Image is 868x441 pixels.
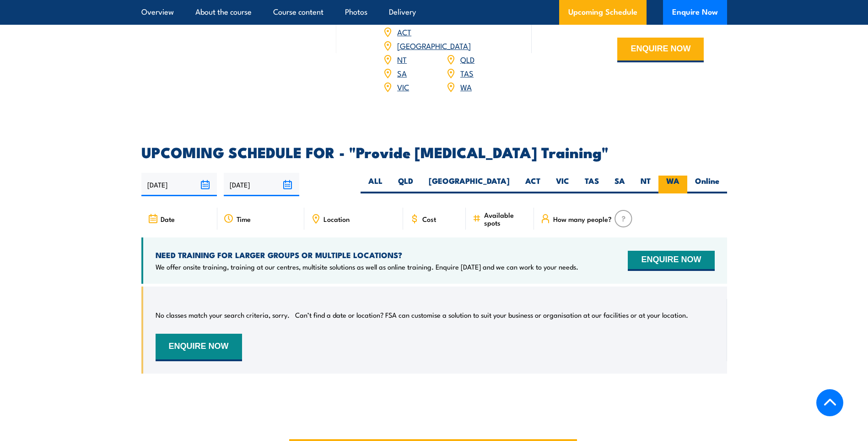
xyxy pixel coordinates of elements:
[361,176,390,193] label: ALL
[518,176,548,193] label: ACT
[156,250,578,260] h4: NEED TRAINING FOR LARGER GROUPS OR MULTIPLE LOCATIONS?
[237,215,251,223] span: Time
[617,38,704,62] button: ENQUIRE NOW
[397,54,407,65] a: NT
[421,176,518,193] label: [GEOGRAPHIC_DATA]
[161,215,175,223] span: Date
[156,310,290,320] p: No classes match your search criteria, sorry.
[397,81,409,92] a: VIC
[577,176,607,193] label: TAS
[295,310,688,320] p: Can’t find a date or location? FSA can customise a solution to suit your business or organisation...
[553,215,612,223] span: How many people?
[422,215,436,223] span: Cost
[390,176,421,193] label: QLD
[141,173,217,196] input: From date
[141,145,727,158] h2: UPCOMING SCHEDULE FOR - "Provide [MEDICAL_DATA] Training"
[658,176,687,193] label: WA
[460,54,474,65] a: QLD
[397,26,411,37] a: ACT
[460,81,472,92] a: WA
[156,334,242,361] button: ENQUIRE NOW
[397,40,471,51] a: [GEOGRAPHIC_DATA]
[397,67,407,78] a: SA
[460,67,474,78] a: TAS
[484,211,528,226] span: Available spots
[607,176,633,193] label: SA
[224,173,299,196] input: To date
[687,176,727,193] label: Online
[628,251,714,271] button: ENQUIRE NOW
[156,262,578,271] p: We offer onsite training, training at our centres, multisite solutions as well as online training...
[548,176,577,193] label: VIC
[633,176,658,193] label: NT
[323,215,350,223] span: Location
